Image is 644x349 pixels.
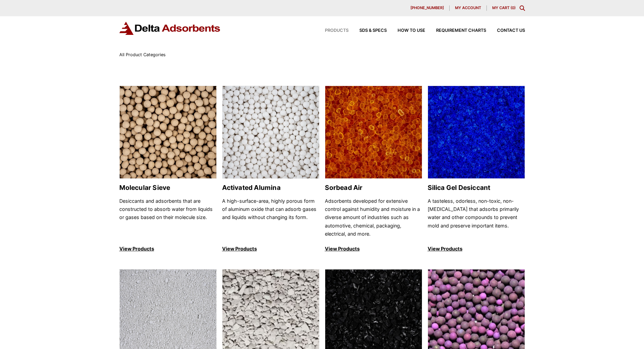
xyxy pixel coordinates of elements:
[398,28,425,33] span: How to Use
[325,28,349,33] span: Products
[428,86,525,179] img: Silica Gel Desiccant
[428,86,525,253] a: Silica Gel Desiccant Silica Gel Desiccant A tasteless, odorless, non-toxic, non-[MEDICAL_DATA] th...
[405,5,450,11] a: [PHONE_NUMBER]
[119,197,217,238] p: Desiccants and adsorbents that are constructed to absorb water from liquids or gases based on the...
[222,86,319,253] a: Activated Alumina Activated Alumina A high-surface-area, highly porous form of aluminum oxide tha...
[325,86,422,179] img: Sorbead Air
[222,86,319,179] img: Activated Alumina
[492,5,516,10] a: My Cart (0)
[349,28,387,33] a: SDS & SPECS
[359,28,387,33] span: SDS & SPECS
[428,184,525,192] h2: Silica Gel Desiccant
[425,28,486,33] a: Requirement Charts
[119,245,217,253] p: View Products
[222,197,319,238] p: A high-surface-area, highly porous form of aluminum oxide that can adsorb gases and liquids witho...
[450,5,487,11] a: My account
[119,184,217,192] h2: Molecular Sieve
[120,86,216,179] img: Molecular Sieve
[325,245,422,253] p: View Products
[486,28,525,33] a: Contact Us
[325,184,422,192] h2: Sorbead Air
[222,245,319,253] p: View Products
[410,6,444,10] span: [PHONE_NUMBER]
[119,52,166,57] span: All Product Categories
[520,5,525,11] div: Toggle Modal Content
[387,28,425,33] a: How to Use
[222,184,319,192] h2: Activated Alumina
[497,28,525,33] span: Contact Us
[512,5,514,10] span: 0
[314,28,349,33] a: Products
[325,86,422,253] a: Sorbead Air Sorbead Air Adsorbents developed for extensive control against humidity and moisture ...
[455,6,481,10] span: My account
[119,22,221,35] img: Delta Adsorbents
[119,86,217,253] a: Molecular Sieve Molecular Sieve Desiccants and adsorbents that are constructed to absorb water fr...
[325,197,422,238] p: Adsorbents developed for extensive control against humidity and moisture in a diverse amount of i...
[428,197,525,238] p: A tasteless, odorless, non-toxic, non-[MEDICAL_DATA] that adsorbs primarily water and other compo...
[436,28,486,33] span: Requirement Charts
[428,245,525,253] p: View Products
